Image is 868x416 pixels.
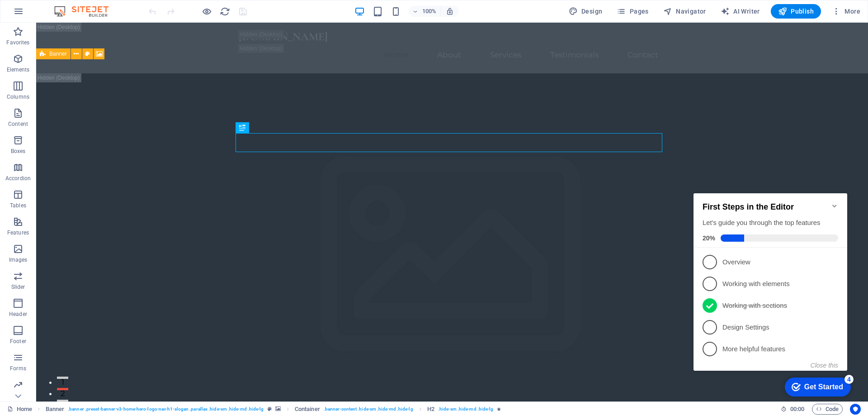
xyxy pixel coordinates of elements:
span: AI Writer [721,7,760,16]
span: Click to select. Double-click to edit [427,404,434,415]
li: Working with sections [4,115,157,136]
div: Minimize checklist [141,22,148,29]
li: Design Settings [4,136,157,158]
p: Design Settings [33,143,141,152]
i: Reload page [220,6,230,17]
div: 4 [155,195,164,204]
button: Close this [121,182,148,189]
p: Working with elements [33,99,141,109]
button: More [828,4,864,19]
p: Tables [10,202,26,209]
span: Publish [778,7,814,16]
span: 20% [13,54,31,62]
i: This element is a customizable preset [268,406,272,411]
button: 100% [409,6,441,17]
button: Usercentrics [850,404,861,415]
p: Elements [7,66,30,73]
button: Pages [613,4,652,19]
button: 3 [21,377,32,379]
h2: First Steps in the Editor [13,22,148,32]
p: Favorites [6,39,29,46]
p: Overview [33,77,141,87]
img: Editor Logo [52,6,120,17]
span: 00 00 [790,404,804,415]
i: On resize automatically adjust zoom level to fit chosen device. [446,7,454,15]
span: Pages [617,7,648,16]
span: . banner-content .hide-sm .hide-md .hide-lg [324,404,413,415]
span: Code [816,404,839,415]
h6: 100% [422,6,437,17]
p: Forms [10,365,26,372]
span: More [832,7,860,16]
span: Navigator [663,7,706,16]
button: reload [219,6,230,17]
p: Content [8,120,28,128]
nav: breadcrumb [46,404,501,415]
button: Click here to leave preview mode and continue editing [201,6,212,17]
div: Let's guide you through the top features [13,38,148,48]
span: : [797,406,798,412]
button: Navigator [660,4,710,19]
span: Design [569,7,603,16]
p: Accordion [5,175,31,182]
h6: Session time [781,404,805,415]
i: Element contains an animation [497,406,501,411]
li: Overview [4,71,157,93]
span: Banner [49,51,67,57]
p: Images [9,256,28,263]
div: Design (Ctrl+Alt+Y) [565,4,606,19]
p: More helpful features [33,164,141,174]
button: AI Writer [717,4,764,19]
p: Features [7,229,29,236]
button: 2 [21,365,32,368]
p: Footer [10,338,26,345]
li: Working with elements [4,93,157,115]
li: More helpful features [4,158,157,180]
button: Code [812,404,843,415]
p: Working with sections [33,121,141,130]
button: Design [565,4,606,19]
span: Click to select. Double-click to edit [46,404,65,415]
i: This element contains a background [275,406,281,411]
p: Header [9,311,27,318]
span: Click to select. Double-click to edit [295,404,320,415]
button: 1 [21,354,32,356]
p: Columns [7,93,29,100]
p: Boxes [11,148,26,155]
button: Publish [771,4,821,19]
div: Get Started [114,203,153,211]
a: Click to cancel selection. Double-click to open Pages [7,404,32,415]
p: Slider [11,283,25,291]
span: . hide-sm .hide-md .hide-lg [438,404,493,415]
span: . banner .preset-banner-v3-home-hero-logo-nav-h1-slogan .parallax .hide-sm .hide-md .hide-lg [68,404,264,415]
div: Get Started 4 items remaining, 20% complete [95,197,161,216]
